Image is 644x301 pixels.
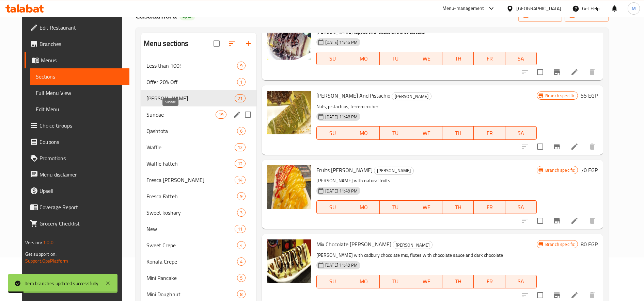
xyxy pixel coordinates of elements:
button: FR [474,126,505,140]
button: WE [411,126,442,140]
button: Branch-specific-item [549,213,565,229]
a: Edit Menu [30,101,129,117]
button: SU [316,200,348,214]
button: MO [348,275,379,288]
h6: 70 EGP [581,165,598,175]
span: 1.0.0 [43,238,53,247]
button: FR [474,275,505,288]
a: Upsell [25,183,129,199]
span: Promotions [40,154,124,162]
div: Fresca Fatteh9 [141,188,256,204]
p: [PERSON_NAME] with natural fruits [316,177,537,185]
a: Promotions [25,150,129,166]
div: Offer 20% Off1 [141,74,256,90]
span: TH [445,54,471,64]
span: Waffle [146,143,235,151]
span: WE [414,277,440,286]
h6: 55 EGP [581,91,598,100]
span: Mini Doughnut [146,290,237,298]
span: 5 [237,275,245,281]
span: Fresca [PERSON_NAME] [146,176,235,184]
div: Waffle Fatteh12 [141,155,256,172]
span: MO [351,54,377,64]
span: Branch specific [543,241,578,248]
div: Less than 100!9 [141,57,256,74]
img: Mix Chocolate Cassata [267,239,311,283]
h6: 80 EGP [581,239,598,249]
span: Edit Restaurant [40,23,124,32]
span: Sort sections [224,35,240,52]
span: Menu disclaimer [40,170,124,179]
div: Menu-management [442,4,484,13]
div: Konafa Crepe4 [141,253,256,270]
span: MO [351,202,377,212]
div: items [237,208,246,217]
a: Support.OpsPlatform [25,256,68,265]
a: Coverage Report [25,199,129,215]
span: SU [319,202,345,212]
div: items [237,78,246,86]
button: MO [348,126,379,140]
div: Cassata [392,92,431,100]
span: Sweet Crepe [146,241,237,249]
button: TU [380,200,411,214]
div: Item branches updated successfully [25,280,98,287]
button: TU [380,126,411,140]
p: Nuts, pistachios, ferrero rocher [316,102,537,111]
span: 4 [237,242,245,249]
button: delete [584,213,600,229]
div: Sweet koshary3 [141,204,256,221]
span: WE [414,202,440,212]
div: Sundae19edit [141,106,256,123]
span: Full Menu View [36,89,124,97]
img: Cassata Ferrero And Pistachio [267,91,311,134]
span: SA [508,277,534,286]
span: 6 [237,128,245,134]
img: Fruits Cassata [267,165,311,209]
button: MO [348,200,379,214]
span: [PERSON_NAME] And Pistachio [316,90,390,101]
div: items [237,62,246,70]
button: MO [348,52,379,65]
span: Mini Pancake [146,274,237,282]
a: Edit menu item [570,291,579,299]
div: items [237,192,246,200]
button: Branch-specific-item [549,64,565,80]
button: WE [411,275,442,288]
span: 12 [235,144,245,151]
div: Qashtota6 [141,123,256,139]
span: 9 [237,193,245,200]
button: WE [411,52,442,65]
span: Waffle Fatteh [146,160,235,168]
img: Oreo Cassata [267,17,311,60]
span: TH [445,277,471,286]
span: TU [382,54,408,64]
button: delete [584,138,600,155]
button: SA [505,52,537,65]
span: Coupons [40,138,124,146]
div: items [235,160,246,168]
span: TU [382,277,408,286]
span: New [146,225,235,233]
a: Edit Restaurant [25,19,129,36]
span: [DATE] 11:49 PM [323,188,360,194]
button: FR [474,200,505,214]
button: SU [316,52,348,65]
span: M [632,5,636,12]
span: Grocery Checklist [40,219,124,228]
span: Choice Groups [40,121,124,130]
span: 9 [237,63,245,69]
span: [PERSON_NAME] [374,167,413,174]
span: FR [476,202,502,212]
span: Menus [41,56,124,64]
span: Version: [25,238,42,247]
button: Branch-specific-item [549,138,565,155]
span: Branch specific [543,167,578,173]
div: Sweet Crepe4 [141,237,256,253]
div: items [216,111,226,119]
span: 1 [237,79,245,85]
span: TH [445,128,471,138]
